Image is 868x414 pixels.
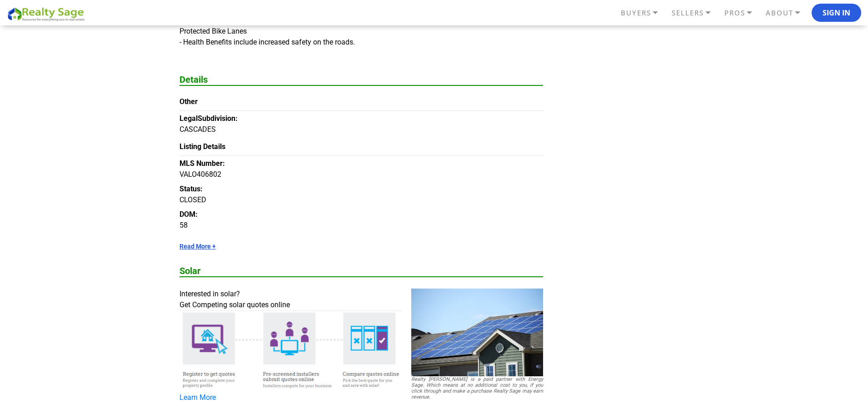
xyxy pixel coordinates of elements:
[180,393,216,402] a: Learn More
[619,5,669,21] a: BUYERS
[180,289,402,310] div: Interested in solar? Get Competing solar quotes online
[180,209,543,220] dt: DOM:
[180,158,543,169] dt: MLS Number:
[411,289,543,376] img: rsz_adobestock_96204968-min.jpg
[180,169,543,180] dd: VALO406802
[180,142,543,151] h4: Listing Details
[411,376,543,400] div: Realty [PERSON_NAME] is a paid partner with Energy Sage. Which means at no additional cost to you...
[180,243,543,250] a: Read More +
[722,5,763,21] a: PROS
[812,4,861,22] button: Sign In
[180,220,543,231] dd: 58
[180,97,543,106] h4: Other
[669,5,722,21] a: SELLERS
[180,124,543,135] dd: CASCADES
[180,113,543,124] dt: LegalSubdivision:
[7,6,89,22] img: REALTY SAGE
[180,184,543,195] dt: Status:
[180,266,543,277] h2: Solar
[763,5,812,21] a: ABOUT
[180,75,543,86] h2: Details
[180,310,402,392] img: how_energy_sage_works.jpg
[180,195,543,205] dd: CLOSED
